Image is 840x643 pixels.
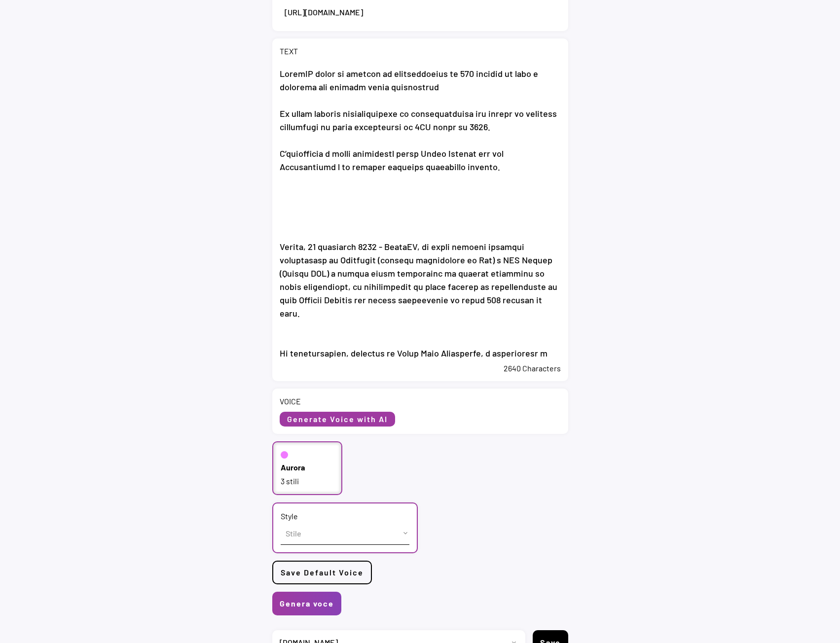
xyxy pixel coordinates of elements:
[280,396,301,407] div: VOICE
[281,511,298,522] div: Style
[280,412,395,427] button: Generate Voice with AI
[272,561,372,584] button: Save Default Voice
[280,46,298,57] div: TEXT
[272,592,341,615] button: Genera voce
[281,476,334,487] div: 3 stili
[280,363,561,374] div: 2640 Characters
[281,462,305,473] div: Aurora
